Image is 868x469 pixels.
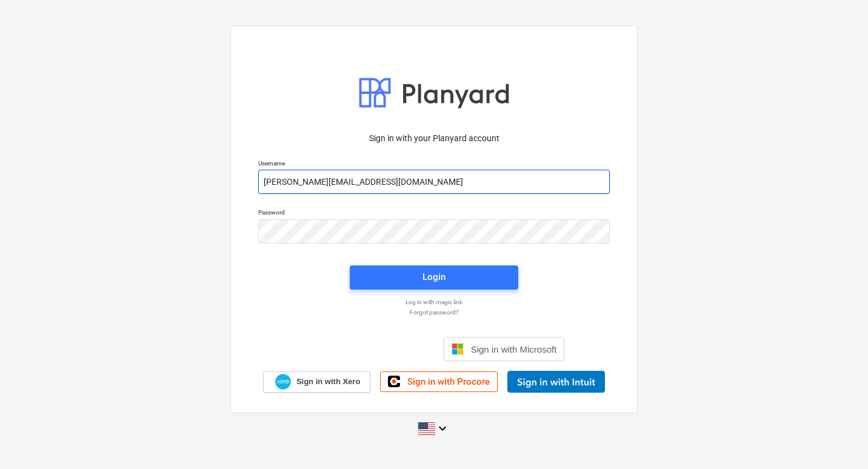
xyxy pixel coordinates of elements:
[471,344,557,354] span: Sign in with Microsoft
[435,421,450,436] i: keyboard_arrow_down
[298,336,440,362] iframe: Poga Pierakstīties ar Google kontu
[407,376,490,387] span: Sign in with Procore
[258,159,610,170] p: Username
[422,269,446,285] div: Login
[350,265,518,290] button: Login
[252,308,616,316] a: Forgot password?
[258,132,610,145] p: Sign in with your Planyard account
[452,343,464,355] img: Microsoft logo
[258,208,610,219] p: Password
[252,298,616,306] a: Log in with magic link
[258,170,610,194] input: Username
[807,411,868,469] iframe: Chat Widget
[275,374,291,390] img: Xero logo
[263,371,371,393] a: Sign in with Xero
[296,376,360,387] span: Sign in with Xero
[380,371,498,392] a: Sign in with Procore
